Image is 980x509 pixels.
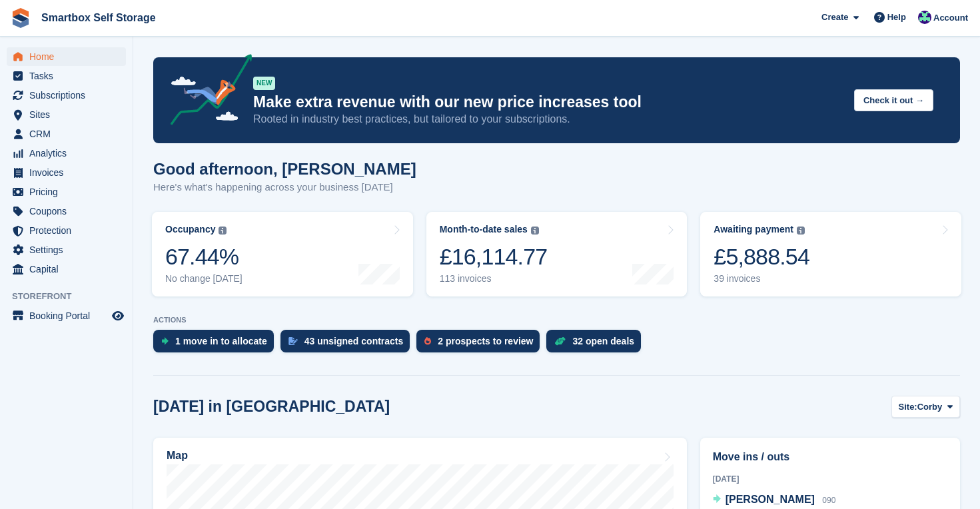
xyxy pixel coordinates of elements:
div: 67.44% [165,243,243,270]
div: NEW [253,77,275,90]
span: Protection [29,221,109,240]
div: 39 invoices [714,273,809,284]
button: Check it out → [854,89,933,111]
div: £5,888.54 [714,243,809,270]
div: 43 unsigned contracts [304,336,404,346]
span: 090 [822,496,835,505]
img: deal-1b604bf984904fb50ccaf53a9ad4b4a5d6e5aea283cecdc64d6e3604feb123c2.svg [554,336,566,346]
div: [DATE] [713,473,947,485]
a: 2 prospects to review [416,330,546,359]
span: Tasks [29,67,109,85]
span: Booking Portal [29,306,109,325]
a: menu [7,260,126,278]
a: menu [7,183,126,201]
a: menu [7,125,126,143]
span: Settings [29,241,109,259]
span: Storefront [12,290,133,303]
a: Occupancy 67.44% No change [DATE] [152,212,413,296]
h1: Good afternoon, [PERSON_NAME] [153,160,416,178]
div: 1 move in to allocate [175,336,267,346]
a: [PERSON_NAME] 090 [713,492,836,509]
span: Site: [899,400,917,414]
div: Awaiting payment [714,224,793,235]
p: ACTIONS [153,316,960,324]
span: Subscriptions [29,86,109,105]
div: Occupancy [165,224,215,235]
p: Rooted in industry best practices, but tailored to your subscriptions. [253,112,843,127]
h2: Move ins / outs [713,449,947,465]
a: 1 move in to allocate [153,330,280,359]
div: £16,114.77 [440,243,548,270]
span: Invoices [29,163,109,182]
a: menu [7,67,126,85]
span: Corby [917,400,943,414]
button: Site: Corby [891,396,960,418]
span: [PERSON_NAME] [726,494,815,505]
a: menu [7,163,126,182]
a: Awaiting payment £5,888.54 39 invoices [700,212,961,296]
h2: [DATE] in [GEOGRAPHIC_DATA] [153,398,390,416]
img: stora-icon-8386f47178a22dfd0bd8f6a31ec36ba5ce8667c1dd55bd0f319d3a0aa187defe.svg [11,8,31,28]
a: menu [7,306,126,325]
a: 43 unsigned contracts [280,330,417,359]
a: menu [7,47,126,66]
img: icon-info-grey-7440780725fd019a000dd9b08b2336e03edf1995a4989e88bcd33f0948082b44.svg [797,227,805,235]
h2: Map [167,450,188,462]
a: Preview store [110,308,126,324]
img: price-adjustments-announcement-icon-8257ccfd72463d97f412b2fc003d46551f7dbcb40ab6d574587a9cd5c0d94... [159,54,252,130]
a: menu [7,241,126,259]
img: icon-info-grey-7440780725fd019a000dd9b08b2336e03edf1995a4989e88bcd33f0948082b44.svg [531,227,539,235]
a: Month-to-date sales £16,114.77 113 invoices [426,212,688,296]
div: 2 prospects to review [438,336,533,346]
span: Create [821,11,848,24]
img: icon-info-grey-7440780725fd019a000dd9b08b2336e03edf1995a4989e88bcd33f0948082b44.svg [219,227,227,235]
a: menu [7,105,126,124]
a: menu [7,86,126,105]
div: 113 invoices [440,273,548,284]
img: prospect-51fa495bee0391a8d652442698ab0144808aea92771e9ea1ae160a38d050c398.svg [424,337,431,345]
a: menu [7,202,126,221]
span: Analytics [29,144,109,163]
a: menu [7,221,126,240]
div: No change [DATE] [165,273,243,284]
span: Capital [29,260,109,278]
img: Roger Canham [918,11,931,24]
a: 32 open deals [546,330,648,359]
img: move_ins_to_allocate_icon-fdf77a2bb77ea45bf5b3d319d69a93e2d87916cf1d5bf7949dd705db3b84f3ca.svg [161,337,169,345]
p: Make extra revenue with our new price increases tool [253,93,843,112]
span: Account [933,11,968,25]
a: Smartbox Self Storage [36,7,161,29]
span: Help [887,11,906,24]
p: Here's what's happening across your business [DATE] [153,180,416,195]
span: CRM [29,125,109,143]
a: menu [7,144,126,163]
span: Pricing [29,183,109,201]
span: Sites [29,105,109,124]
span: Coupons [29,202,109,221]
div: 32 open deals [572,336,634,346]
img: contract_signature_icon-13c848040528278c33f63329250d36e43548de30e8caae1d1a13099fd9432cc5.svg [288,337,298,345]
div: Month-to-date sales [440,224,528,235]
span: Home [29,47,109,66]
